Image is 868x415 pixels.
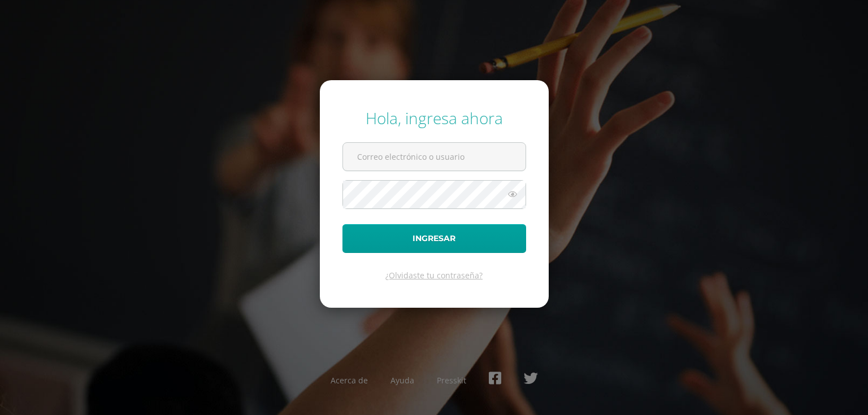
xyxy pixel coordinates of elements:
a: Presskit [437,375,466,386]
button: Ingresar [342,224,526,253]
div: Hola, ingresa ahora [342,107,526,129]
input: Correo electrónico o usuario [343,143,526,171]
a: Acerca de [331,375,368,386]
a: ¿Olvidaste tu contraseña? [385,270,483,281]
a: Ayuda [390,375,414,386]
